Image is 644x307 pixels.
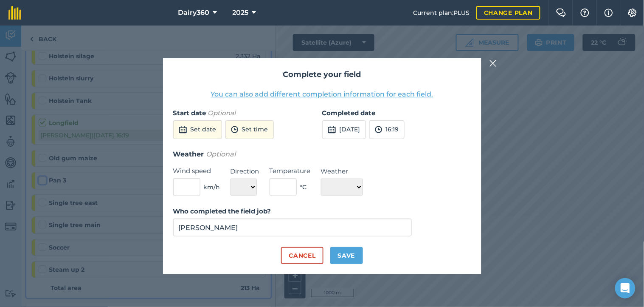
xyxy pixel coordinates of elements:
[225,120,274,139] button: Set time
[204,182,220,192] span: km/h
[627,9,638,17] img: A cog icon
[173,109,206,117] strong: Start date
[321,166,363,176] label: Weather
[322,109,376,117] strong: Completed date
[328,125,336,135] img: svg+xml;base64,PD94bWwgdmVyc2lvbj0iMS4wIiBlbmNvZGluZz0idXRmLTgiPz4KPCEtLSBHZW5lcmF0b3I6IEFkb2JlIE...
[208,109,236,117] em: Optional
[206,150,236,158] em: Optional
[8,6,21,20] img: fieldmargin Logo
[556,9,566,17] img: Two speech bubbles overlapping with the left bubble in the forefront
[369,120,405,139] button: 16:19
[580,9,590,17] img: A question mark icon
[413,8,470,17] span: Current plan : PLUS
[211,89,433,99] button: You can also add different completion information for each field.
[231,166,259,176] label: Direction
[179,125,187,135] img: svg+xml;base64,PD94bWwgdmVyc2lvbj0iMS4wIiBlbmNvZGluZz0idXRmLTgiPz4KPCEtLSBHZW5lcmF0b3I6IEFkb2JlIE...
[300,182,307,192] span: ° C
[270,166,311,176] label: Temperature
[322,120,366,139] button: [DATE]
[605,8,613,18] img: svg+xml;base64,PHN2ZyB4bWxucz0iaHR0cDovL3d3dy53My5vcmcvMjAwMC9zdmciIHdpZHRoPSIxNyIgaGVpZ2h0PSIxNy...
[231,125,239,135] img: svg+xml;base64,PD94bWwgdmVyc2lvbj0iMS4wIiBlbmNvZGluZz0idXRmLTgiPz4KPCEtLSBHZW5lcmF0b3I6IEFkb2JlIE...
[615,278,636,298] div: Open Intercom Messenger
[489,58,497,68] img: svg+xml;base64,PHN2ZyB4bWxucz0iaHR0cDovL3d3dy53My5vcmcvMjAwMC9zdmciIHdpZHRoPSIyMiIgaGVpZ2h0PSIzMC...
[173,149,471,160] h3: Weather
[173,68,471,81] h2: Complete your field
[173,166,220,176] label: Wind speed
[330,247,363,264] button: Save
[375,125,382,135] img: svg+xml;base64,PD94bWwgdmVyc2lvbj0iMS4wIiBlbmNvZGluZz0idXRmLTgiPz4KPCEtLSBHZW5lcmF0b3I6IEFkb2JlIE...
[173,207,271,215] strong: Who completed the field job?
[173,120,222,139] button: Set date
[281,247,323,264] button: Cancel
[476,6,540,20] a: Change plan
[178,8,210,18] span: Dairy360
[233,8,249,18] span: 2025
